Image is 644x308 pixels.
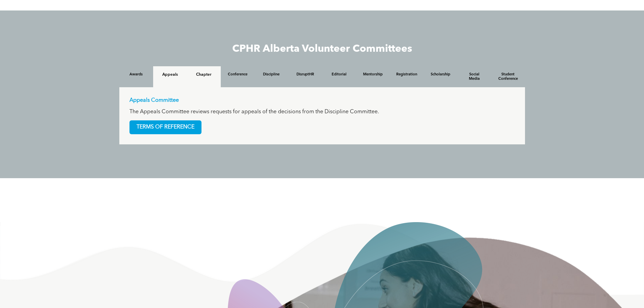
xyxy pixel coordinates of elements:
[193,72,215,77] h4: Chapter
[125,72,147,77] h4: Awards
[463,72,485,81] h4: Social Media
[129,109,515,115] p: The Appeals Committee reviews requests for appeals of the decisions from the Discipline Committee.
[159,72,181,77] h4: Appeals
[129,120,201,134] a: TERMS OF REFERENCE
[261,72,282,77] h4: Discipline
[294,72,316,77] h4: DisruptHR
[129,97,515,104] p: Appeals Committee
[362,72,384,77] h4: Mentorship
[227,72,248,77] h4: Conference
[328,72,350,77] h4: Editorial
[497,72,519,81] h4: Student Conference
[430,72,451,77] h4: Scholarship
[232,44,412,54] span: CPHR Alberta Volunteer Committees
[396,72,418,77] h4: Registration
